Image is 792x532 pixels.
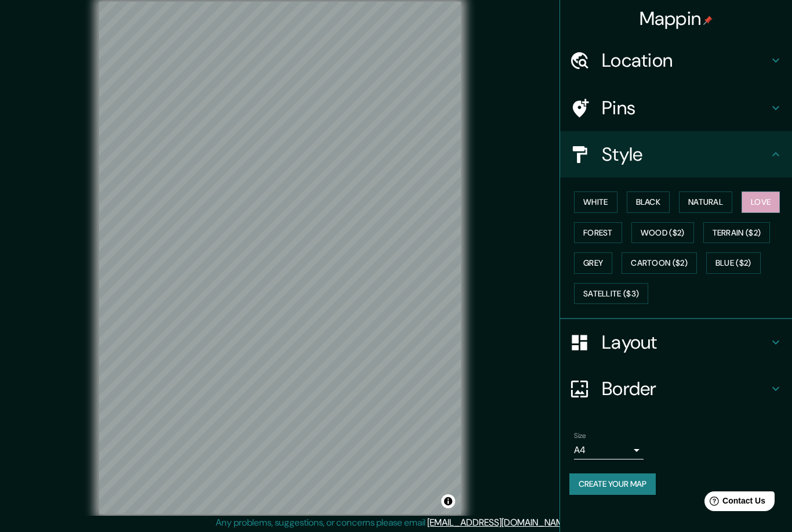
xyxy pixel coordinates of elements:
h4: Location [602,49,769,72]
button: White [574,191,617,213]
p: Any problems, suggestions, or concerns please email . [216,516,572,530]
button: Black [627,191,670,213]
div: Location [560,37,792,84]
h4: Mappin [640,7,713,30]
img: pin-icon.png [703,16,713,25]
h4: Pins [602,96,769,120]
button: Blue ($2) [706,252,761,274]
button: Satellite ($3) [574,283,648,305]
div: A4 [574,441,644,459]
div: Border [560,365,792,412]
iframe: Help widget launcher [689,487,779,519]
button: Create your map [569,473,656,495]
button: Toggle attribution [441,494,455,508]
button: Wood ($2) [631,222,694,244]
canvas: Map [99,2,461,514]
button: Cartoon ($2) [622,252,697,274]
button: Grey [574,252,612,274]
button: Natural [679,191,732,213]
button: Terrain ($2) [703,222,771,244]
h4: Style [602,143,769,166]
h4: Border [602,377,769,400]
div: Pins [560,85,792,131]
button: Forest [574,222,622,244]
label: Size [574,431,586,441]
div: Style [560,131,792,178]
h4: Layout [602,331,769,354]
div: Layout [560,319,792,365]
button: Love [742,191,780,213]
a: [EMAIL_ADDRESS][DOMAIN_NAME] [427,516,571,529]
